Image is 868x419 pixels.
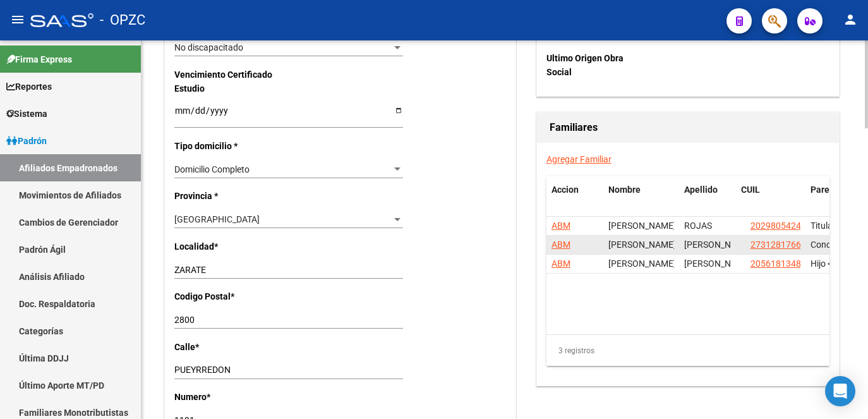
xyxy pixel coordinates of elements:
[546,51,642,79] p: Ultimo Origen Obra Social
[6,107,47,121] span: Sistema
[546,154,612,164] a: Agregar Familiar
[546,335,830,367] div: 3 registros
[550,118,827,138] h1: Familiares
[552,221,570,231] span: ABM
[750,258,806,269] span: 20561813486
[608,240,745,250] span: MARISA MARICEL
[174,68,274,95] p: Vencimiento Certificado Estudio
[174,340,274,354] p: Calle
[552,240,570,250] span: ABM
[750,240,806,250] span: 27312817662
[684,221,712,231] span: ROJAS
[684,240,752,250] span: NUNEZ
[552,258,570,269] span: ABM
[174,139,274,153] p: Tipo domicilio *
[608,221,676,231] span: CRISTIAN ROBERTO
[10,12,25,27] mat-icon: menu
[811,240,853,250] span: Concubino
[811,258,865,269] span: Hijo < 21 años
[736,176,805,203] datatable-header-cell: CUIL
[684,185,718,195] span: Apellido
[174,214,260,224] span: [GEOGRAPHIC_DATA]
[552,185,579,195] span: Accion
[174,390,274,404] p: Numero
[6,52,72,66] span: Firma Express
[6,80,52,94] span: Reportes
[608,185,641,195] span: Nombre
[811,185,857,195] span: Parentesco
[6,134,47,148] span: Padrón
[100,6,145,34] span: - OPZC
[174,240,274,253] p: Localidad
[608,258,676,269] span: ISAAC
[174,42,243,52] span: No discapacitado
[811,221,836,231] span: Titular
[684,258,752,269] span: ROJAS NUNEZ
[741,185,760,195] span: CUIL
[174,289,274,303] p: Codigo Postal
[825,376,855,406] div: Open Intercom Messenger
[174,189,274,203] p: Provincia *
[174,164,250,174] span: Domicilio Completo
[750,221,806,231] span: 20298054249
[603,176,679,203] datatable-header-cell: Nombre
[843,12,858,27] mat-icon: person
[679,176,736,203] datatable-header-cell: Apellido
[546,176,603,203] datatable-header-cell: Accion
